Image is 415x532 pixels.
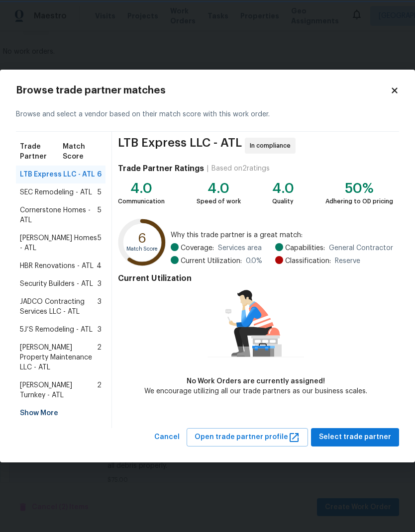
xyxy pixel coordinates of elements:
span: Capabilities: [285,243,325,253]
div: Based on 2 ratings [211,164,270,174]
div: We encourage utilizing all our trade partners as our business scales. [144,386,367,396]
span: In compliance [250,141,295,151]
span: Cornerstone Homes - ATL [20,205,98,225]
span: 3 [98,325,102,335]
div: 4.0 [197,183,241,193]
span: Cancel [154,431,180,443]
span: Classification: [285,256,331,266]
span: Services area [218,243,262,253]
span: 5 [98,187,102,197]
span: 3 [98,297,102,317]
text: 6 [138,232,147,245]
span: LTB Express LLC - ATL [118,138,242,154]
span: HBR Renovations - ATL [20,261,94,271]
span: 2 [97,343,102,372]
span: [PERSON_NAME] Turnkey - ATL [20,380,97,400]
div: Adhering to OD pricing [325,196,393,206]
span: Reserve [335,256,360,266]
div: | [204,164,211,174]
span: Current Utilization: [181,256,242,266]
div: 4.0 [272,183,294,193]
div: Communication [118,196,165,206]
span: [PERSON_NAME] Homes - ATL [20,233,98,253]
button: Cancel [150,428,184,446]
div: 50% [325,183,393,193]
span: 5 [98,233,102,253]
span: General Contractor [329,243,393,253]
span: LTB Express LLC - ATL [20,170,95,179]
span: Security Builders - ATL [20,279,93,289]
span: SEC Remodeling - ATL [20,187,92,197]
button: Open trade partner profile [187,428,308,446]
text: Match Score [126,246,158,252]
div: 4.0 [118,183,165,193]
span: Coverage: [181,243,214,253]
h4: Trade Partner Ratings [118,164,204,174]
span: [PERSON_NAME] Property Maintenance LLC - ATL [20,343,97,372]
span: Open trade partner profile [195,431,300,443]
span: 6 [97,170,102,179]
span: Match Score [63,142,102,162]
span: 2 [97,380,102,400]
span: 5J’S Remodeling - ATL [20,325,93,335]
h2: Browse trade partner matches [16,86,390,95]
button: Select trade partner [311,428,399,446]
h4: Current Utilization [118,273,393,283]
span: 0.0 % [246,256,262,266]
span: Select trade partner [319,431,391,443]
span: JADCO Contracting Services LLC - ATL [20,297,98,317]
span: 3 [98,279,102,289]
span: 4 [97,261,102,271]
span: Why this trade partner is a great match: [171,230,393,240]
div: Quality [272,196,294,206]
span: 5 [98,205,102,225]
div: No Work Orders are currently assigned! [144,376,367,386]
div: Show More [16,404,105,422]
div: Browse and select a vendor based on their match score with this work order. [16,97,399,132]
span: Trade Partner [20,142,63,162]
div: Speed of work [197,196,241,206]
